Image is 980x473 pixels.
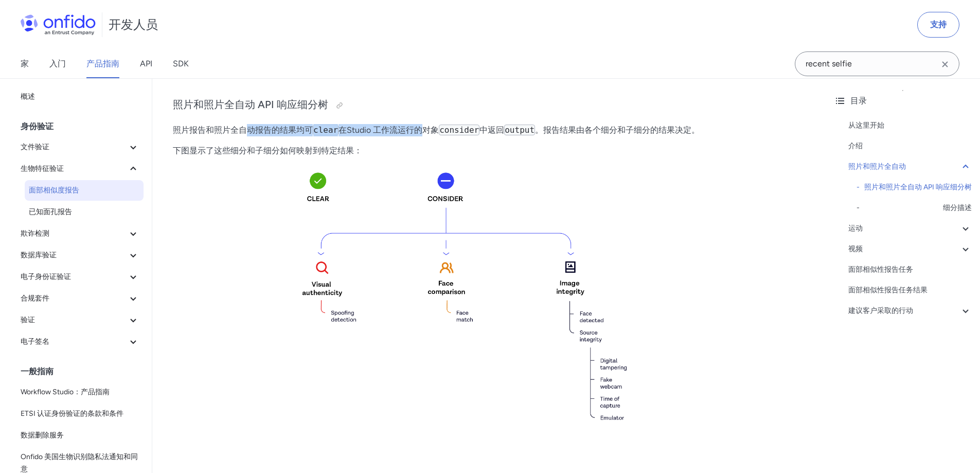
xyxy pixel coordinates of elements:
font: - [857,203,860,212]
font: 验证 [21,316,35,324]
font: 产品指南 [86,59,119,68]
a: 面部相似性报告任务 [848,264,972,276]
font: 面部相似性报告任务结果 [848,286,928,294]
font: 照片和照片全自动 API 响应细分树 [864,183,972,191]
code: consider [439,125,479,135]
font: 一般指南 [21,366,54,376]
a: 从这里开始 [848,119,972,132]
button: 合规套件 [16,288,144,309]
font: 运动 [848,224,863,233]
font: 下图显示了这些细分和子细分如何映射到特定结果： [173,146,362,155]
a: 面部相似度报告 [25,180,144,201]
font: 。报告结果由各个细分和子细分的结果决定。 [535,125,700,135]
font: 概述 [21,92,35,101]
font: 照片和照片全自动 [848,162,906,171]
font: 生物特征验证 [21,164,64,173]
font: 介绍 [848,142,863,150]
code: clear [313,125,338,135]
font: 开发人员 [109,17,158,32]
font: 欺诈检测 [21,229,49,238]
a: 家 [21,49,29,78]
button: 验证 [16,310,144,330]
font: 入门 [49,59,66,68]
svg: Clear search field button [939,58,951,71]
button: 电子签名 [16,331,144,352]
a: 概述 [16,86,144,107]
a: 运动 [848,222,972,235]
button: 电子身份证验证 [16,267,144,287]
font: 建议客户采取的行动 [848,306,913,315]
button: 文件验证 [16,137,144,157]
button: 生物特征验证 [16,159,144,179]
font: ETSI 认证身份验证的条款和条件 [21,409,123,418]
font: Workflow Studio：产品指南 [21,388,110,396]
font: 从这里开始 [848,121,884,130]
a: 入门 [49,49,66,78]
a: 已知面孔报告 [25,202,144,222]
font: 面部相似性报告任务 [848,265,913,274]
font: 中返回 [479,125,504,135]
font: 在Studio 工作流运行的对象 [338,125,439,135]
a: 建议客户采取的行动 [848,305,972,317]
font: 面部相似度报告 [29,186,79,195]
font: 文件验证 [21,143,49,151]
font: 数据库验证 [21,251,57,259]
font: 家 [21,59,29,68]
font: - [857,183,860,191]
img: Onfido 标志 [21,14,96,35]
a: 面部相似性报告任务结果 [848,284,972,296]
a: 产品指南 [86,49,119,78]
code: output [504,125,535,135]
font: 目录 [850,96,867,106]
a: 支持 [917,12,959,38]
a: 照片和照片全自动 [848,161,972,173]
font: 电子签名 [21,337,49,346]
button: 数据库验证 [16,245,144,266]
font: 电子身份证验证 [21,272,71,281]
a: API [140,49,152,78]
font: 数据删除服务 [21,431,64,440]
input: Onfido 搜索输入字段 [795,51,959,76]
font: 支持 [930,20,947,29]
a: Workflow Studio：产品指南 [16,382,144,402]
font: API [140,59,152,68]
font: 细分描述 [943,203,972,212]
button: 欺诈检测 [16,223,144,244]
font: 照片报告和照片全自动报告的结果均可 [173,125,313,135]
a: 数据删除服务 [16,425,144,446]
font: 视频 [848,244,863,253]
a: 视频 [848,243,972,255]
a: ETSI 认证身份验证的条款和条件 [16,404,144,424]
font: SDK [173,59,189,68]
font: 身份验证 [21,121,54,131]
a: SDK [173,49,189,78]
a: -细分描述 [857,202,972,214]
font: 已知面孔报告 [29,207,72,216]
a: -照片和照片全自动 API 响应细分树 [857,181,972,194]
font: 照片和照片全自动 API 响应细分树 [173,98,328,111]
font: 合规套件 [21,294,49,303]
a: 介绍 [848,140,972,152]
